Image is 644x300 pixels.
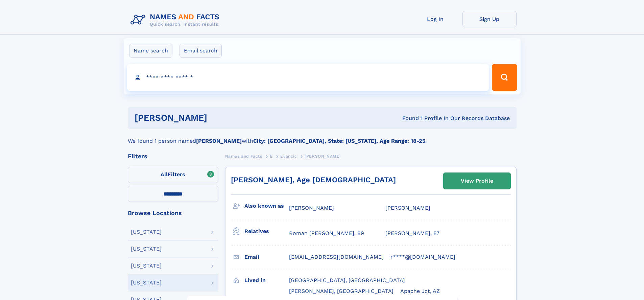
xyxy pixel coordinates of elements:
[131,246,162,252] div: [US_STATE]
[305,115,510,122] div: Found 1 Profile In Our Records Database
[127,64,489,91] input: search input
[280,152,297,160] a: Evancic
[385,205,430,211] span: [PERSON_NAME]
[492,64,517,91] button: Search Button
[180,44,222,58] label: Email search
[128,167,218,183] label: Filters
[289,230,364,237] a: Roman [PERSON_NAME], 89
[129,44,172,58] label: Name search
[305,154,341,159] span: [PERSON_NAME]
[462,11,517,27] a: Sign Up
[270,154,273,159] span: E
[128,129,517,145] div: We found 1 person named with .
[244,226,289,237] h3: Relatives
[444,173,510,189] a: View Profile
[461,173,493,189] div: View Profile
[289,205,334,211] span: [PERSON_NAME]
[244,251,289,263] h3: Email
[289,288,393,294] span: [PERSON_NAME], [GEOGRAPHIC_DATA]
[196,138,242,144] b: [PERSON_NAME]
[131,280,162,285] div: [US_STATE]
[128,11,225,29] img: Logo Names and Facts
[131,229,162,235] div: [US_STATE]
[408,11,462,27] a: Log In
[131,263,162,269] div: [US_STATE]
[400,288,440,294] span: Apache Jct, AZ
[270,152,273,160] a: E
[253,138,425,144] b: City: [GEOGRAPHIC_DATA], State: [US_STATE], Age Range: 18-25
[128,210,218,216] div: Browse Locations
[244,275,289,286] h3: Lived in
[225,152,262,160] a: Names and Facts
[244,200,289,212] h3: Also known as
[128,153,218,159] div: Filters
[280,154,297,159] span: Evancic
[289,254,384,260] span: [EMAIL_ADDRESS][DOMAIN_NAME]
[231,176,396,184] a: [PERSON_NAME], Age [DEMOGRAPHIC_DATA]
[135,114,305,122] h1: [PERSON_NAME]
[289,277,405,283] span: [GEOGRAPHIC_DATA], [GEOGRAPHIC_DATA]
[161,171,168,178] span: All
[385,230,439,237] a: [PERSON_NAME], 87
